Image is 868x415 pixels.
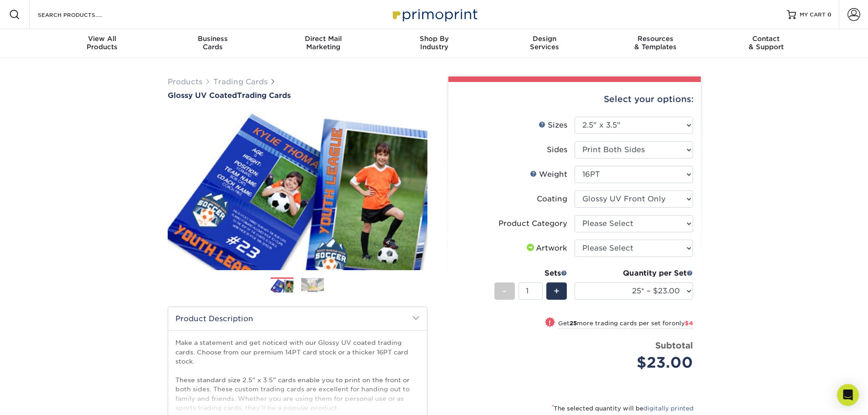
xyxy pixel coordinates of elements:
[268,35,379,43] span: Direct Mail
[575,268,693,279] div: Quantity per Set
[503,284,507,298] span: -
[554,284,560,298] span: +
[168,91,237,100] span: Glossy UV Coated
[37,9,126,20] input: SEARCH PRODUCTS.....
[552,405,693,412] small: The selected quantity will be
[837,384,859,406] div: Open Intercom Messenger
[494,268,567,279] div: Sets
[47,35,158,51] div: Products
[489,35,600,51] div: Services
[379,35,489,51] div: Industry
[558,320,693,329] small: Get more trading cards per set for
[213,77,267,86] a: Trading Cards
[685,320,693,327] span: $4
[268,29,379,58] a: Direct MailMarketing
[537,194,567,205] div: Coating
[168,307,427,330] h2: Product Description
[600,29,711,58] a: Resources& Templates
[581,352,693,374] div: $23.00
[168,91,427,100] h1: Trading Cards
[711,35,822,43] span: Contact
[672,320,693,327] span: only
[800,11,826,19] span: MY CART
[600,35,711,43] span: Resources
[489,35,600,43] span: Design
[379,35,489,43] span: Shop By
[157,35,268,43] span: Business
[530,169,567,180] div: Weight
[525,243,567,254] div: Artwork
[389,5,480,24] img: Primoprint
[498,218,567,229] div: Product Category
[549,318,551,328] span: !
[570,320,577,327] strong: 25
[301,278,324,292] img: Trading Cards 02
[655,340,693,350] strong: Subtotal
[268,35,379,51] div: Marketing
[157,35,268,51] div: Cards
[643,405,693,412] a: digitally printed
[47,29,158,58] a: View AllProducts
[168,77,202,86] a: Products
[711,29,822,58] a: Contact& Support
[168,101,427,280] img: Glossy UV Coated 01
[168,91,427,100] a: Glossy UV CoatedTrading Cards
[379,29,489,58] a: Shop ByIndustry
[157,29,268,58] a: BusinessCards
[827,11,832,18] span: 0
[2,387,77,412] iframe: Google Customer Reviews
[711,35,822,51] div: & Support
[489,29,600,58] a: DesignServices
[456,82,693,117] div: Select your options:
[600,35,711,51] div: & Templates
[539,120,567,131] div: Sizes
[47,35,158,43] span: View All
[271,278,293,294] img: Trading Cards 01
[547,144,567,155] div: Sides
